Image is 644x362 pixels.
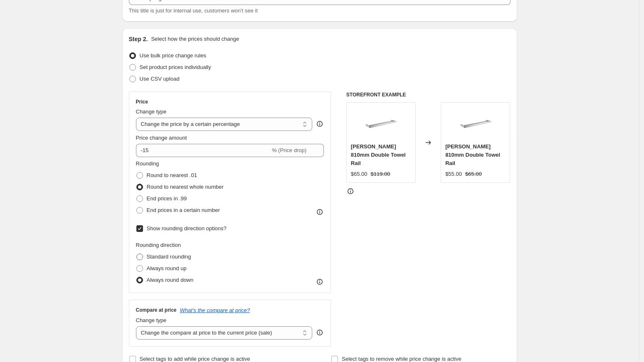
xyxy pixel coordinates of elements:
h6: STOREFRONT EXAMPLE [346,91,511,98]
span: Set product prices individually [140,64,211,70]
span: This title is just for internal use, customers won't see it [129,7,258,14]
p: Select how the prices should change [151,35,239,43]
span: Round to nearest .01 [147,172,197,178]
span: Price change amount [136,135,187,141]
span: End prices in .99 [147,195,187,202]
div: help [316,328,324,337]
span: % (Price drop) [272,147,306,153]
img: s-l1600_1_853b5264-e99c-4d79-900f-9e76905c67f1_80x.jpg [459,107,492,140]
span: Rounding [136,160,159,167]
span: Select tags to add while price change is active [140,356,250,362]
span: Rounding direction [136,242,181,248]
h3: Price [136,99,148,105]
button: What's the compare at price? [180,307,250,313]
h2: Step 2. [129,35,148,43]
span: Always round up [147,265,187,271]
span: Use bulk price change rules [140,52,206,59]
strike: $119.00 [371,170,390,178]
span: Show rounding direction options? [147,225,227,231]
span: [PERSON_NAME] 810mm Double Towel Rail [445,143,500,166]
div: $55.00 [445,170,462,178]
input: -15 [136,144,270,157]
img: s-l1600_1_853b5264-e99c-4d79-900f-9e76905c67f1_80x.jpg [364,107,397,140]
h3: Compare at price [136,307,177,313]
span: End prices in a certain number [147,207,220,213]
span: Always round down [147,277,194,283]
strike: $65.00 [465,170,482,178]
span: Use CSV upload [140,76,180,82]
span: Change type [136,108,167,115]
span: Standard rounding [147,254,191,260]
span: [PERSON_NAME] 810mm Double Towel Rail [351,143,406,166]
span: Change type [136,317,167,323]
span: Select tags to remove while price change is active [342,356,461,362]
div: $65.00 [351,170,368,178]
span: Round to nearest whole number [147,184,224,190]
div: help [316,120,324,128]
